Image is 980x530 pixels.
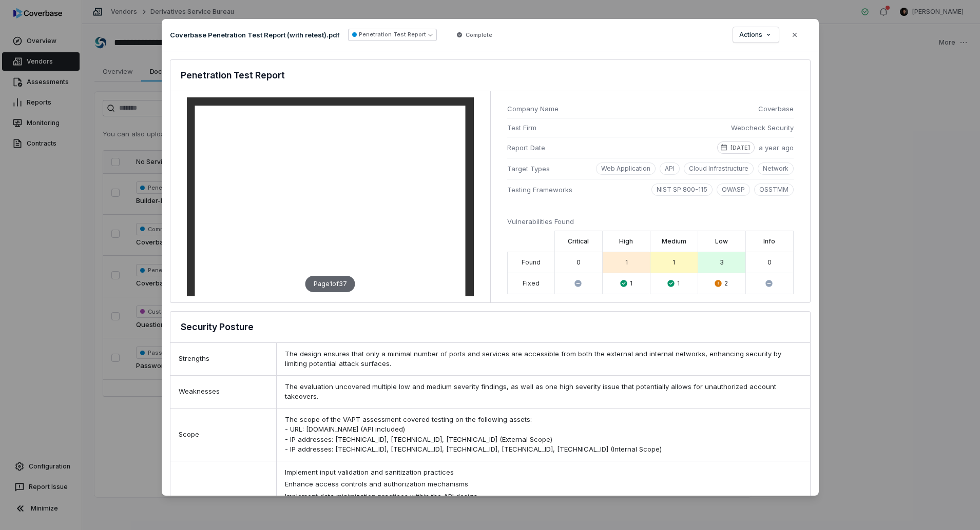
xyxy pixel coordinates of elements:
[305,276,355,292] div: Page 1 of 37
[523,279,540,288] div: Fixed
[763,165,789,173] p: Network
[759,186,789,194] p: OSSTMM
[625,258,628,267] div: 1
[621,279,632,288] div: 1
[285,349,801,369] div: The design ensures that only a minimal number of ports and services are accessible from both the ...
[507,142,709,153] span: Report Date
[722,186,745,194] p: OWASP
[601,165,650,173] p: Web Application
[720,258,724,267] div: 3
[715,279,728,288] div: 2
[507,185,643,195] span: Testing Frameworks
[715,237,728,246] label: Low
[170,343,277,375] div: Strengths
[285,492,801,502] div: Implement data minimization practices within the API design
[759,142,794,154] span: a year ago
[181,320,254,334] h3: Security Posture
[285,479,801,490] div: Enhance access controls and authorization mechanisms
[619,237,633,246] label: High
[577,258,581,267] div: 0
[507,217,574,226] span: Vulnerabilities Found
[733,27,779,43] button: Actions
[348,29,437,41] button: Penetration Test Report
[285,467,801,478] div: Implement input validation and sanitization practices
[507,104,750,114] span: Company Name
[181,68,285,83] h3: Penetration Test Report
[522,258,541,267] div: Found
[763,237,775,246] label: Info
[739,31,762,39] span: Actions
[665,165,675,173] p: API
[657,186,707,194] p: NIST SP 800-115
[568,237,589,246] label: Critical
[507,164,588,174] span: Target Types
[277,409,810,461] div: The scope of the VAPT assessment covered testing on the following assets: - URL: [DOMAIN_NAME] (A...
[662,237,686,246] label: Medium
[758,104,794,114] span: Coverbase
[507,123,723,133] span: Test Firm
[731,123,794,133] span: Webcheck Security
[466,31,492,39] span: Complete
[672,258,675,267] div: 1
[170,376,277,408] div: Weaknesses
[689,165,748,173] p: Cloud Infrastructure
[731,144,750,152] p: [DATE]
[668,279,680,288] div: 1
[170,409,277,461] div: Scope
[170,30,340,39] p: Coverbase Penetration Test Report (with retest).pdf
[285,382,801,402] div: The evaluation uncovered multiple low and medium severity findings, as well as one high severity ...
[767,258,772,267] div: 0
